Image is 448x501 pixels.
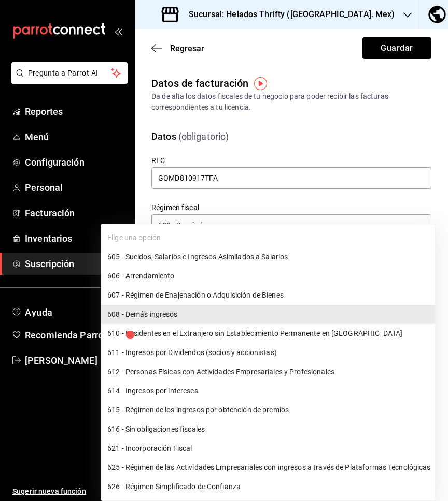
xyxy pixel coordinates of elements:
[101,439,435,458] li: 621 - Incorporación Fiscal
[101,267,435,286] li: 606 - Arrendamiento
[101,362,435,381] li: 612 - Personas Físicas con Actividades Empresariales y Profesionales
[101,305,435,324] li: 608 - Demás ingresos
[101,381,435,401] li: 614 - Ingresos por intereses
[101,458,435,477] li: 625 - Régimen de las Actividades Empresariales con ingresos a través de Plataformas Tecnológicas
[101,247,435,267] li: 605 - Sueldos, Salarios e Ingresos Asimilados a Salarios
[254,77,267,90] img: Tooltip marker
[101,343,435,362] li: 611 - Ingresos por Dividendos (socios y accionistas)
[101,477,435,496] li: 626 - Régimen Simplificado de Confianza
[101,401,435,420] li: 615 - Régimen de los ingresos por obtención de premios
[101,324,435,343] li: 610 - Residentes en el Extranjero sin Establecimiento Permanente en [GEOGRAPHIC_DATA]
[101,286,435,305] li: 607 - Régimen de Enajenación o Adquisición de Bienes
[101,420,435,439] li: 616 - Sin obligaciones fiscales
